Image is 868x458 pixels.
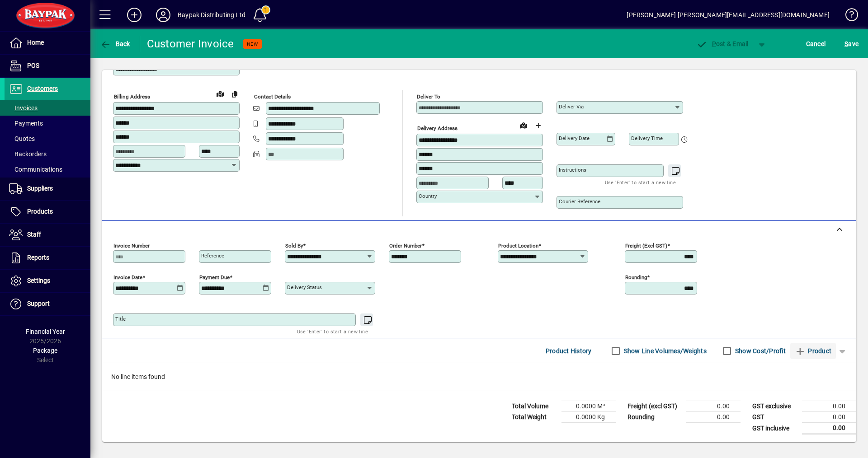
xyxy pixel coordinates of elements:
mat-label: Courier Reference [559,198,600,205]
mat-label: Invoice date [113,274,142,280]
span: Cancel [806,37,826,51]
span: NEW [247,41,258,47]
mat-label: Country [419,193,437,199]
button: Save [842,36,861,52]
td: GST inclusive [748,423,802,434]
mat-label: Delivery time [631,135,663,141]
span: POS [27,62,39,69]
a: Home [5,32,90,54]
a: Invoices [5,100,90,116]
button: Cancel [804,36,828,52]
span: Quotes [9,135,35,142]
mat-label: Delivery status [287,284,322,290]
td: Total Volume [507,401,561,412]
button: Post & Email [692,36,753,52]
mat-label: Invoice number [113,243,150,249]
mat-label: Instructions [559,167,586,173]
span: Backorders [9,150,47,158]
span: Support [27,300,50,307]
td: 0.00 [686,401,741,412]
a: Communications [5,162,90,177]
a: Settings [5,270,90,292]
mat-label: Rounding [625,274,647,280]
td: GST [748,412,802,423]
a: Quotes [5,131,90,146]
a: Products [5,201,90,223]
a: Knowledge Base [839,2,857,31]
td: 0.0000 M³ [561,401,616,412]
mat-label: Deliver via [559,103,584,110]
span: Home [27,39,44,46]
td: Total Weight [507,412,561,423]
label: Show Cost/Profit [733,346,786,355]
td: 0.0000 Kg [561,412,616,423]
span: ave [844,37,859,51]
a: Suppliers [5,178,90,200]
span: ost & Email [696,40,749,47]
td: GST exclusive [748,401,802,412]
span: Settings [27,277,50,284]
td: Rounding [623,412,686,423]
a: View on map [516,118,531,132]
button: Product [790,343,836,359]
span: Financial Year [26,328,65,335]
button: Add [120,7,149,23]
div: No line items found [102,363,856,391]
span: Back [100,40,130,47]
mat-label: Payment due [199,274,230,280]
mat-hint: Use 'Enter' to start a new line [605,177,676,187]
button: Copy to Delivery address [227,87,242,101]
a: POS [5,55,90,77]
a: Staff [5,224,90,246]
div: [PERSON_NAME] [PERSON_NAME][EMAIL_ADDRESS][DOMAIN_NAME] [627,8,830,22]
span: Payments [9,120,43,127]
button: Profile [149,7,178,23]
a: View on map [213,86,227,101]
button: Product History [542,343,595,359]
mat-label: Freight (excl GST) [625,243,667,249]
span: S [844,40,848,47]
td: 0.00 [802,423,856,434]
mat-label: Delivery date [559,135,590,141]
label: Show Line Volumes/Weights [622,346,707,355]
a: Reports [5,247,90,269]
div: Customer Invoice [147,37,234,51]
mat-label: Title [115,316,126,322]
a: Backorders [5,146,90,162]
span: Reports [27,254,49,261]
mat-label: Reference [201,252,224,259]
a: Support [5,293,90,315]
a: Payments [5,116,90,131]
span: Product [795,344,831,358]
span: Product History [546,344,592,358]
span: Package [33,347,57,354]
span: Customers [27,85,58,92]
mat-label: Sold by [285,243,303,249]
div: Baypak Distributing Ltd [178,8,245,22]
span: Communications [9,166,62,173]
button: Back [98,36,132,52]
span: P [712,40,716,47]
span: Suppliers [27,185,53,192]
mat-hint: Use 'Enter' to start a new line [297,326,368,336]
app-page-header-button: Back [90,36,140,52]
span: Invoices [9,104,38,112]
span: Staff [27,231,41,238]
td: 0.00 [686,412,741,423]
span: Products [27,208,53,215]
mat-label: Deliver To [417,93,440,100]
td: 0.00 [802,401,856,412]
td: Freight (excl GST) [623,401,686,412]
td: 0.00 [802,412,856,423]
mat-label: Product location [498,243,538,249]
button: Choose address [531,118,545,133]
mat-label: Order number [389,243,422,249]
